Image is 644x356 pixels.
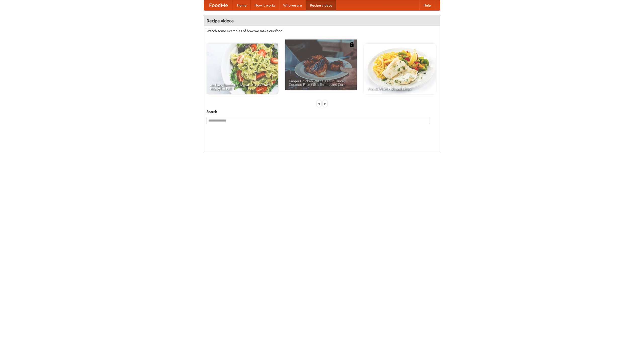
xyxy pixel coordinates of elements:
[419,0,435,10] a: Help
[323,100,327,107] div: »
[204,0,233,10] a: FoodMe
[349,42,354,47] img: 483408.png
[207,109,437,114] h5: Search
[204,16,440,26] h4: Recipe videos
[207,44,278,94] a: An Easy, Summery Tomato Pasta That's Ready for Fall
[317,100,321,107] div: «
[306,0,336,10] a: Recipe videos
[251,0,279,10] a: How it works
[233,0,251,10] a: Home
[279,0,306,10] a: Who we are
[368,87,432,90] span: French Fries Fish and Chips
[210,83,274,90] span: An Easy, Summery Tomato Pasta That's Ready for Fall
[364,44,436,94] a: French Fries Fish and Chips
[207,28,437,33] p: Watch some examples of how we make our food!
